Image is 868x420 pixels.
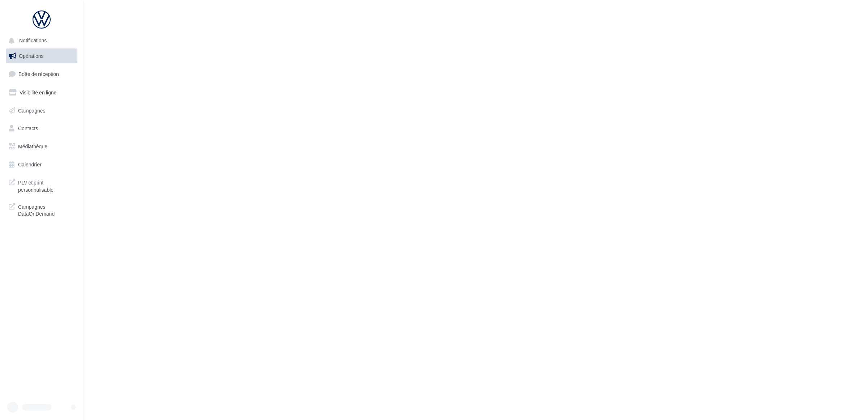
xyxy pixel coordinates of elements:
a: Campagnes [4,103,79,118]
a: Boîte de réception [4,66,79,82]
a: Contacts [4,121,79,136]
span: Notifications [19,38,47,44]
a: Calendrier [4,157,79,172]
a: PLV et print personnalisable [4,175,79,196]
span: Opérations [19,53,43,59]
a: Opérations [4,48,79,64]
span: Campagnes [18,107,46,113]
span: Médiathèque [18,143,47,149]
a: Visibilité en ligne [4,85,79,100]
span: Calendrier [18,161,42,167]
a: Médiathèque [4,139,79,154]
span: Campagnes DataOnDemand [18,202,75,217]
span: Boîte de réception [18,71,59,77]
span: Contacts [18,125,38,131]
span: Visibilité en ligne [20,89,56,96]
a: Campagnes DataOnDemand [4,199,79,220]
span: PLV et print personnalisable [18,178,75,193]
